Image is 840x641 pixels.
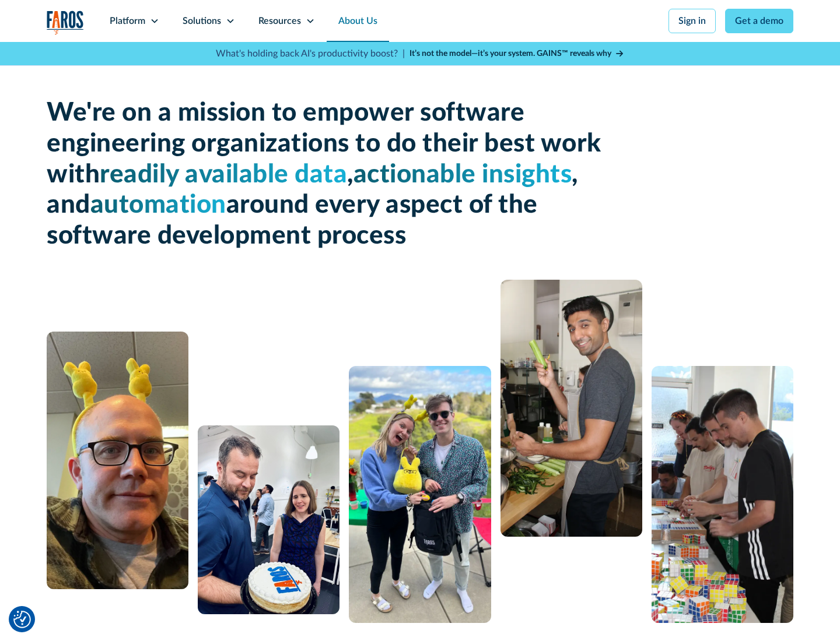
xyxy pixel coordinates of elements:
[47,332,188,589] img: A man with glasses and a bald head wearing a yellow bunny headband.
[47,10,84,34] img: Logo of the analytics and reporting company Faros.
[47,10,84,34] a: home
[652,366,793,623] img: 5 people constructing a puzzle from Rubik's cubes
[258,14,301,28] div: Resources
[353,162,572,188] span: actionable insights
[90,192,226,218] span: automation
[110,14,145,28] div: Platform
[668,9,716,33] a: Sign in
[349,366,491,623] img: A man and a woman standing next to each other.
[409,50,611,58] strong: It’s not the model—it’s your system. GAINS™ reveals why
[501,280,642,537] img: man cooking with celery
[47,98,607,252] h1: We're on a mission to empower software engineering organizations to do their best work with , , a...
[13,611,31,628] button: Cookie Settings
[13,611,31,628] img: Revisit consent button
[725,9,793,33] a: Get a demo
[100,162,347,188] span: readily available data
[409,48,624,60] a: It’s not the model—it’s your system. GAINS™ reveals why
[216,47,405,61] p: What's holding back AI's productivity boost? |
[183,14,221,28] div: Solutions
